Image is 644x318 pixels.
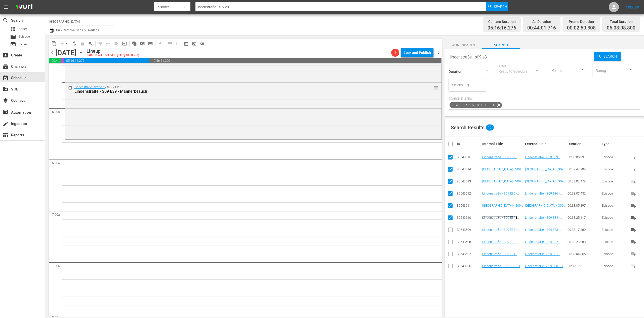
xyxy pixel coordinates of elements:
[74,89,413,94] div: Lindenstraße - S09 E39 - Männerbesuch
[457,179,481,183] div: 80543613
[594,52,621,61] button: Search
[164,39,174,48] span: Day Calendar View
[601,52,621,61] span: Search
[146,40,154,48] span: Create Series Block
[457,192,481,195] div: 80543612
[445,42,482,48] span: Workspaces
[457,240,481,244] div: 80543608
[482,167,523,175] a: [GEOGRAPHIC_DATA] - S09 E38 - Theater
[174,40,182,48] span: Week Calendar View
[627,224,639,236] button: playlist_add
[10,41,16,47] span: Series
[630,251,636,257] span: playlist_add
[149,58,442,63] span: 17:56:51.200
[122,41,127,46] span: input
[499,64,543,78] div: Ready to Schedule
[435,50,442,56] span: chevron_right
[449,97,640,101] p: Search Filters:
[192,41,197,46] span: preview_outlined
[525,252,562,260] a: Lindenstraße - S09 E31 - Verordnungen
[525,141,566,147] div: External Title
[482,141,524,147] div: Internal Title
[568,167,600,171] div: 00:32:42.908
[547,142,552,146] span: sort
[61,58,64,63] span: 00:02:50.808
[404,48,431,57] div: Lock and Publish
[49,50,55,56] span: chevron_left
[482,264,523,272] a: Lindenstraße - S09 E30 - Um die Wurst
[3,4,9,10] span: menu
[482,216,517,223] a: Lindenstraße - S09 E34 - Tränen
[525,192,562,199] a: Lindenstraße - S09 E36 - [GEOGRAPHIC_DATA]
[602,155,626,159] div: Episode
[138,40,146,48] span: Create Search Block
[627,187,639,200] button: playlist_add
[602,264,626,268] div: Episode
[627,163,639,175] button: playlist_add
[457,155,481,159] div: 80543615
[72,41,77,46] span: autorenew_outlined
[482,240,519,247] a: Lindenstraße - S09 E32 - Verträge
[488,25,516,31] span: 05:16:16.276
[602,228,626,232] div: Episode
[55,28,99,32] span: Bulk Remove Gaps & Overlaps
[132,41,137,46] span: auto_awesome_motion_outlined
[567,18,596,25] div: Promo Duration
[627,200,639,212] button: playlist_add
[184,41,189,46] span: date_range_outlined
[3,86,9,92] span: VOD
[120,40,129,48] span: Update Metadata from Key Asset
[60,41,65,46] span: compress
[525,204,566,211] a: [GEOGRAPHIC_DATA] - S09 E35 - Endstation
[78,40,87,48] span: Select an event to delete
[457,228,481,232] div: 80543609
[630,166,636,172] span: playlist_add
[95,39,104,48] span: Customize Events
[50,40,58,48] span: Copy Lineup
[568,240,600,244] div: 00:32:23.088
[488,18,516,25] div: Content Duration
[88,41,93,46] span: playlist_remove_outlined
[568,141,600,147] div: Duration
[627,260,639,272] button: playlist_add
[627,175,639,187] button: playlist_add
[182,40,190,48] span: Month Calendar View
[482,42,520,48] span: Search
[10,26,16,32] span: Asset
[610,142,615,146] span: sort
[49,58,61,63] span: 00:44:01.716
[627,236,639,248] button: playlist_add
[602,167,626,171] div: Episode
[630,154,636,160] span: playlist_add
[457,216,481,219] div: 80543610
[626,5,639,9] a: Sign Out
[525,240,562,247] a: Lindenstraße - S09 E32 - Verträge
[602,204,626,207] div: Episode
[630,239,636,245] span: playlist_add
[630,227,636,233] span: playlist_add
[12,1,36,13] img: ans4CAIJ8jUAAAAAAAAAAAAAAAAAAAAAAAAgQb4GAAAAAAAAAAAAAAAAAAAAAAAAJMjXAAAAAAAAAAAAAAAAAAAAAAAAgAT5G...
[602,216,626,219] div: Episode
[525,216,562,223] a: Lindenstraße - S09 E34 - Tränen
[627,212,639,224] button: playlist_add
[607,18,635,25] div: Total Duration
[482,228,519,235] a: Lindenstraße - S09 E33 - Heimkehr
[457,264,481,268] div: 80543606
[480,82,485,86] button: Open
[87,48,139,54] div: Lineup
[19,26,27,31] span: Asset
[457,142,481,146] div: ID
[628,67,633,72] button: Open
[19,34,30,39] span: Episode
[568,228,600,232] div: 00:33:17.880
[482,155,519,163] a: Lindenstraße - S09 E39 - Männerbesuch
[3,52,9,58] span: Create
[19,42,28,47] span: Series
[74,85,105,89] a: Lindenstraße - Staffel 9
[52,41,57,46] span: content_copy
[3,98,9,104] span: Overlays
[3,121,9,127] span: Ingestion
[525,167,566,175] a: [GEOGRAPHIC_DATA] - S09 E38 - Theater
[627,248,639,260] button: playlist_add
[568,155,600,159] div: 00:33:05.297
